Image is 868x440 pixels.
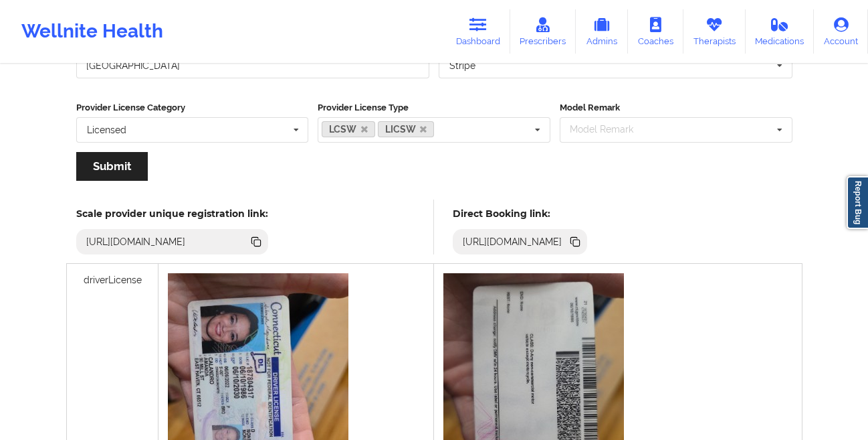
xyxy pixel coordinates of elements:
a: Medications [746,9,815,54]
label: Model Remark [560,101,792,115]
div: [URL][DOMAIN_NAME] [81,235,191,248]
a: Dashboard [446,9,510,54]
h5: Direct Booking link: [453,208,587,220]
a: LCSW [322,121,375,137]
h5: Scale provider unique registration link: [76,208,268,220]
a: Report Bug [847,176,868,229]
a: Coaches [628,9,683,54]
a: LICSW [378,121,435,137]
a: Admins [576,9,628,54]
div: Licensed [87,125,126,135]
div: Model Remark [566,122,653,137]
a: Therapists [683,9,746,54]
a: Prescribers [510,9,576,54]
div: Stripe [449,61,475,70]
label: Provider License Type [318,101,550,115]
label: Provider License Category [76,101,309,115]
button: Submit [76,152,148,181]
div: [URL][DOMAIN_NAME] [457,235,568,248]
a: Account [814,9,868,54]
